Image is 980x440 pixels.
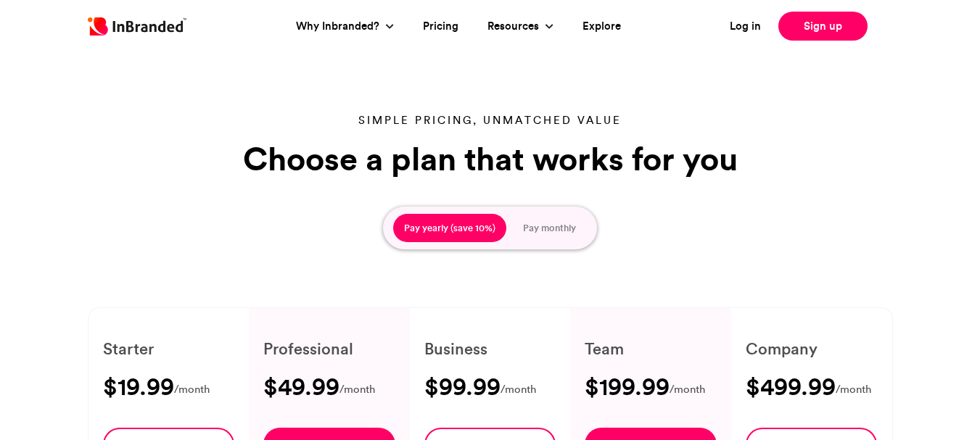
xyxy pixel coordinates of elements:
h3: $499.99 [746,375,836,398]
h6: Starter [103,337,235,360]
a: Resources [487,18,543,35]
h6: Company [746,337,878,360]
span: /month [836,381,871,399]
a: Sign up [778,12,868,41]
a: Pricing [423,18,458,35]
span: /month [174,381,210,399]
h3: $19.99 [103,375,174,398]
span: /month [339,381,375,399]
h3: $49.99 [263,375,339,398]
button: Pay monthly [512,214,587,243]
h6: Professional [263,337,395,360]
button: Pay yearly (save 10%) [393,214,506,243]
h6: Team [585,337,717,360]
p: Simple pricing, unmatched value [236,112,744,128]
img: Inbranded [88,17,186,36]
a: Log in [730,18,761,35]
h3: $99.99 [424,375,501,398]
span: /month [670,381,705,399]
a: Explore [582,18,621,35]
h6: Business [424,337,556,360]
h3: $199.99 [585,375,670,398]
h1: Choose a plan that works for you [236,140,744,178]
a: Why Inbranded? [296,18,383,35]
span: /month [501,381,536,399]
